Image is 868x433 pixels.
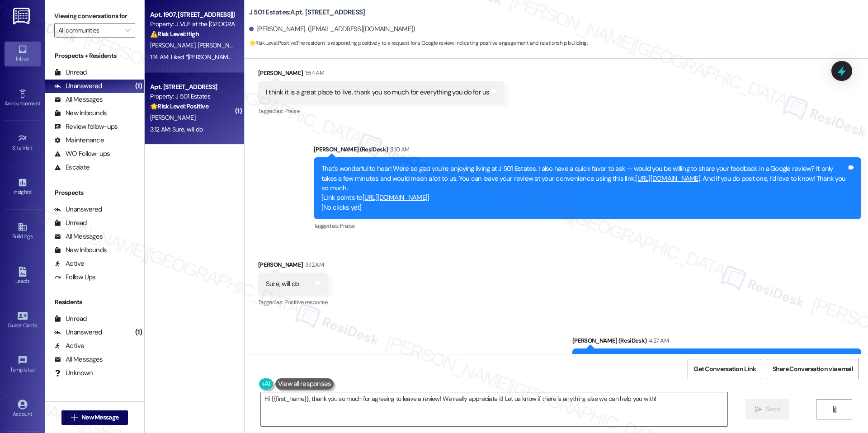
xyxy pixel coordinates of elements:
div: New Inbounds [54,108,107,118]
div: [PERSON_NAME] [258,68,504,81]
div: Active [54,259,85,268]
img: ResiDesk Logo [13,8,32,24]
div: 1:14 AM: Liked “[PERSON_NAME] (J VUE at the LMA): Hey [PERSON_NAME] and [PERSON_NAME], happy to k... [150,53,819,61]
span: [PERSON_NAME] [150,41,198,49]
b: J 501 Estates: Apt. [STREET_ADDRESS] [249,8,365,17]
div: Tagged as: [258,104,504,118]
div: Unknown [54,368,93,378]
div: [PERSON_NAME]. ([EMAIL_ADDRESS][DOMAIN_NAME]) [249,24,415,34]
div: Unanswered [54,205,102,214]
span: • [33,143,34,150]
i:  [831,406,838,413]
strong: 🌟 Risk Level: Positive [249,39,296,47]
span: Praise [284,107,299,115]
div: Property: J VUE at the [GEOGRAPHIC_DATA] [150,19,234,29]
a: Templates • [5,353,41,377]
a: Site Visit • [5,131,41,155]
div: Unanswered [54,81,102,91]
i:  [755,406,762,413]
div: Review follow-ups [54,122,118,132]
button: Get Conversation Link [688,359,762,379]
div: Residents [45,297,144,307]
button: New Message [61,410,128,425]
div: (1) [133,325,144,339]
div: Apt. 1907, [STREET_ADDRESS][PERSON_NAME] [150,10,234,19]
div: [PERSON_NAME] (ResiDesk) [314,145,861,157]
span: • [40,99,42,105]
div: Prospects [45,188,144,198]
div: (1) [133,79,144,93]
div: Property: J 501 Estates [150,92,234,101]
span: New Message [81,413,118,422]
div: WO Follow-ups [54,149,110,159]
div: 4:27 AM [646,336,668,345]
div: Maintenance [54,136,104,145]
div: Unread [54,218,87,228]
span: Send [766,405,780,414]
a: [URL][DOMAIN_NAME] [635,174,700,183]
a: Guest Cards [5,308,41,333]
div: Unanswered [54,328,102,337]
div: Follow Ups [54,273,96,282]
div: [PERSON_NAME] (ResiDesk) [572,336,861,348]
span: [PERSON_NAME] [150,113,195,122]
strong: ⚠️ Risk Level: High [150,30,199,38]
button: Share Conversation via email [767,359,859,379]
span: Share Conversation via email [773,364,853,374]
div: I think it is a great place to live, thank you so much for everything you do for us [266,88,490,97]
div: Unread [54,314,87,324]
a: [URL][DOMAIN_NAME] [363,193,428,202]
div: Unread [54,68,87,77]
div: Apt. [STREET_ADDRESS] [150,82,234,92]
textarea: Hi {{first_name}}, thank you so much for agreeing to leave a review! We really appreciate it! Let... [261,392,727,426]
div: All Messages [54,232,103,241]
div: 3:12 AM [303,260,323,269]
span: [PERSON_NAME] [198,41,245,49]
a: Insights • [5,175,41,199]
input: All communities [58,23,121,38]
strong: 🌟 Risk Level: Positive [150,102,208,110]
div: 3:10 AM [388,145,409,154]
label: Viewing conversations for [54,9,135,23]
a: Inbox [5,42,41,66]
a: Leads [5,264,41,288]
span: Get Conversation Link [693,364,756,374]
div: [PERSON_NAME] [258,260,328,273]
span: • [35,365,36,372]
a: Account [5,397,41,421]
div: Sure, will do [266,279,299,289]
button: Send [745,399,789,419]
span: • [31,188,33,194]
div: Tagged as: [314,219,861,232]
a: Buildings [5,219,41,244]
div: All Messages [54,95,103,104]
div: That's wonderful to hear! We're so glad you're enjoying living at J 501 Estates. I also have a qu... [321,164,847,212]
div: All Messages [54,355,103,364]
div: Tagged as: [258,296,328,309]
div: Prospects + Residents [45,51,144,61]
span: Positive response [284,298,328,306]
div: New Inbounds [54,245,107,255]
i:  [71,414,78,421]
div: Active [54,341,85,351]
div: 1:54 AM [303,68,324,78]
span: Praise [340,222,355,230]
i:  [125,27,130,34]
div: Escalate [54,163,90,172]
div: 3:12 AM: Sure, will do [150,125,203,133]
span: : The resident is responding positively to a request for a Google review, indicating positive eng... [249,38,587,48]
